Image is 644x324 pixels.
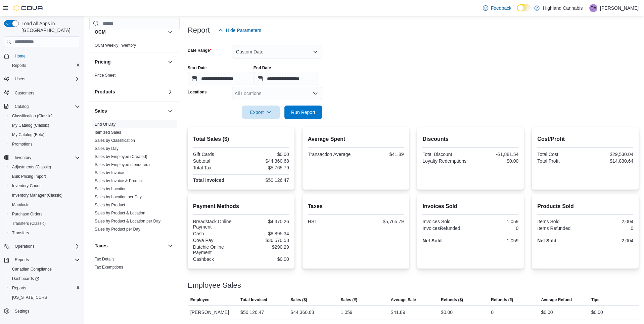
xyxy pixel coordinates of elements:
[242,238,289,243] div: $36,570.58
[12,256,80,264] span: Reports
[95,73,116,78] span: Price Sheet
[587,238,633,243] div: 2,004
[95,218,160,224] span: Sales by Product & Location per Day
[166,88,174,96] button: Products
[9,112,80,120] span: Classification (Classic)
[12,174,46,179] span: Bulk Pricing Import
[95,242,165,249] button: Taxes
[537,152,584,157] div: Total Cost
[7,181,83,191] button: Inventory Count
[95,227,140,232] a: Sales by Product per Day
[391,308,405,316] div: $41.89
[89,120,180,236] div: Sales
[517,4,531,11] input: Dark Mode
[9,284,29,292] a: Reports
[422,152,469,157] div: Total Discount
[166,28,174,36] button: OCM
[9,219,80,228] span: Transfers (Classic)
[193,152,240,157] div: Gift Cards
[95,211,145,215] a: Sales by Product & Location
[585,4,587,12] p: |
[9,112,55,120] a: Classification (Classic)
[12,295,47,300] span: [US_STATE] CCRS
[12,154,80,162] span: Inventory
[12,202,29,207] span: Manifests
[9,191,65,199] a: Inventory Manager (Classic)
[537,202,633,210] h2: Products Sold
[7,191,83,200] button: Inventory Manager (Classic)
[15,244,35,249] span: Operations
[12,141,33,147] span: Promotions
[9,163,54,171] a: Adjustments (Classic)
[12,183,41,189] span: Inventory Count
[254,65,271,71] label: End Date
[15,76,25,82] span: Users
[590,4,596,12] span: OA
[9,182,80,190] span: Inventory Count
[15,155,31,160] span: Inventory
[422,226,469,231] div: InvoicesRefunded
[7,130,83,139] button: My Catalog (Beta)
[12,63,26,68] span: Reports
[95,146,119,151] a: Sales by Day
[1,255,83,265] button: Reports
[12,230,29,236] span: Transfers
[1,74,83,84] button: Users
[95,108,165,114] button: Sales
[537,135,633,143] h2: Cost/Profit
[7,172,83,181] button: Bulk Pricing Import
[1,306,83,316] button: Settings
[9,275,42,283] a: Dashboards
[246,106,276,119] span: Export
[95,265,123,270] a: Tax Exemptions
[12,113,53,119] span: Classification (Classic)
[9,219,48,228] a: Transfers (Classic)
[591,308,603,316] div: $0.00
[95,256,114,262] span: Tax Details
[242,244,289,250] div: $290.29
[188,306,238,319] div: [PERSON_NAME]
[9,121,52,129] a: My Catalog (Classic)
[308,135,404,143] h2: Average Spent
[340,308,352,316] div: 1,059
[242,152,289,157] div: $0.00
[9,229,32,237] a: Transfers
[308,202,404,210] h2: Taxes
[95,162,150,167] a: Sales by Employee (Tendered)
[193,238,240,243] div: Cova Pay
[9,182,43,190] a: Inventory Count
[12,75,28,83] button: Users
[95,122,116,127] a: End Of Day
[254,72,318,85] input: Press the down key to open a popover containing a calendar.
[9,163,80,171] span: Adjustments (Classic)
[95,29,106,35] h3: OCM
[7,293,83,302] button: [US_STATE] CCRS
[15,257,29,262] span: Reports
[193,219,240,230] div: Breadstack Online Payment
[13,5,44,11] img: Cova
[95,186,127,192] span: Sales by Location
[240,308,264,316] div: $50,126.47
[95,88,165,95] button: Products
[290,297,307,302] span: Sales ($)
[1,102,83,111] button: Catalog
[7,274,83,283] a: Dashboards
[95,195,142,199] a: Sales by Location per Day
[541,297,572,302] span: Average Refund
[9,172,49,180] a: Bulk Pricing Import
[290,308,314,316] div: $44,360.68
[95,138,135,143] a: Sales by Classification
[9,140,35,148] a: Promotions
[232,45,322,58] button: Custom Date
[95,130,121,135] a: Itemized Sales
[7,121,83,130] button: My Catalog (Classic)
[12,103,80,111] span: Catalog
[1,153,83,162] button: Inventory
[166,58,174,66] button: Pricing
[472,152,518,157] div: -$1,881.54
[190,297,210,302] span: Employee
[95,170,124,175] span: Sales by Invoice
[193,256,240,262] div: Cashback
[15,53,26,59] span: Home
[12,132,45,137] span: My Catalog (Beta)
